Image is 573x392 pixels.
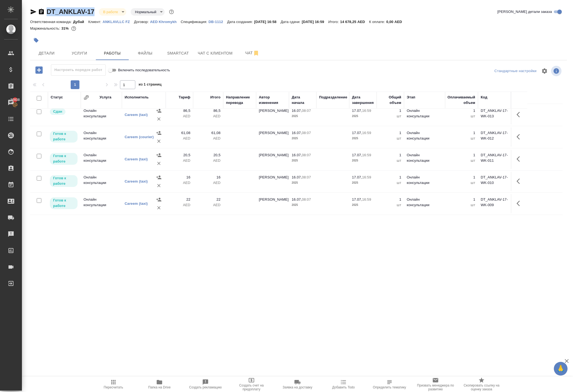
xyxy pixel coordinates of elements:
[73,20,88,24] p: Дубай
[513,130,526,143] button: Здесь прячутся важные кнопки
[412,377,459,392] button: Призвать менеджера по развитию
[196,108,220,113] p: 86,5
[556,363,565,374] span: 🙏
[379,108,401,113] p: 1
[280,20,302,24] p: Дата сдачи:
[386,20,406,24] p: 0,00 AED
[226,95,253,106] div: Направление перевода
[462,384,501,391] span: Скопировать ссылку на оценку заказа
[132,50,158,57] span: Файлы
[168,152,190,158] p: 20,5
[182,377,228,392] button: Создать рекламацию
[379,113,401,119] p: шт
[81,172,122,191] td: Онлайн консультации
[292,153,302,157] p: 16.07,
[513,152,526,166] button: Здесь прячутся важные кнопки
[379,202,401,208] p: шт
[125,201,148,206] a: Careem (taxi)
[155,151,163,159] button: Назначить
[379,197,401,202] p: 1
[53,198,74,209] p: Готов к работе
[448,113,475,119] p: шт
[407,95,415,100] div: Этап
[448,158,475,163] p: шт
[259,95,286,106] div: Автор изменения
[292,202,314,208] p: 2025
[179,95,190,100] div: Тариф
[352,131,362,135] p: 17.07,
[407,130,442,141] p: Онлайн консультации
[198,50,233,57] span: Чат с клиентом
[227,20,254,24] p: Дата создания:
[155,159,163,167] button: Удалить
[81,127,122,147] td: Онлайн консультации
[30,8,37,15] button: Скопировать ссылку для ЯМессенджера
[292,95,314,106] div: Дата начала
[448,202,475,208] p: шт
[102,10,120,14] button: В работе
[168,175,190,180] p: 16
[196,180,220,186] p: AED
[459,377,505,392] button: Скопировать ссылку на оценку заказа
[99,95,111,100] div: Услуга
[292,180,314,186] p: 2025
[99,50,125,57] span: Работы
[196,202,220,208] p: AED
[99,8,126,16] div: В работе
[1,96,21,109] a: 20938
[256,105,289,124] td: [PERSON_NAME]
[118,67,170,73] span: Включить последовательность
[379,152,401,158] p: 1
[328,20,340,24] p: Итого:
[168,113,190,119] p: AED
[103,19,134,24] a: ANKLAVLLC FZ
[292,109,302,113] p: 16.07,
[497,9,552,15] span: [PERSON_NAME] детали заказа
[352,175,362,179] p: 17.07,
[478,194,511,213] td: DT_ANKLAV-17-WK-009
[155,195,163,204] button: Назначить
[373,385,406,389] span: Определить тематику
[148,385,171,389] span: Папка на Drive
[70,25,77,32] button: 10019.63 AED;
[407,108,442,119] p: Онлайн консультации
[362,131,371,135] p: 16:59
[302,197,311,201] p: 08:07
[66,50,93,57] span: Услуги
[292,136,314,141] p: 2025
[448,152,475,158] p: 1
[253,50,259,56] svg: Отписаться
[155,204,163,212] button: Удалить
[53,131,74,142] p: Готов к работе
[168,180,190,186] p: AED
[150,20,181,24] p: AED Khromykh
[155,107,163,115] button: Назначить
[256,172,289,191] td: [PERSON_NAME]
[125,113,148,117] a: Careem (taxi)
[352,158,374,163] p: 2025
[168,197,190,202] p: 22
[61,26,70,30] p: 31%
[352,109,362,113] p: 17.07,
[30,34,42,46] button: Добавить тэг
[81,150,122,169] td: Онлайн консультации
[448,95,475,106] div: Оплачиваемый объем
[513,108,526,121] button: Здесь прячутся важные кнопки
[53,109,62,114] p: Сдан
[256,150,289,169] td: [PERSON_NAME]
[49,152,78,165] div: Исполнитель может приступить к работе
[168,202,190,208] p: AED
[196,158,220,163] p: AED
[53,153,74,164] p: Готов к работе
[513,175,526,188] button: Здесь прячутся важные кнопки
[407,197,442,208] p: Онлайн консультации
[478,105,511,124] td: DT_ANKLAV-17-WK-013
[131,8,165,16] div: В работе
[254,20,281,24] p: [DATE] 16:58
[196,175,220,180] p: 16
[448,175,475,180] p: 1
[362,175,371,179] p: 16:59
[125,179,148,183] a: Careem (taxi)
[379,136,401,141] p: шт
[448,180,475,186] p: шт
